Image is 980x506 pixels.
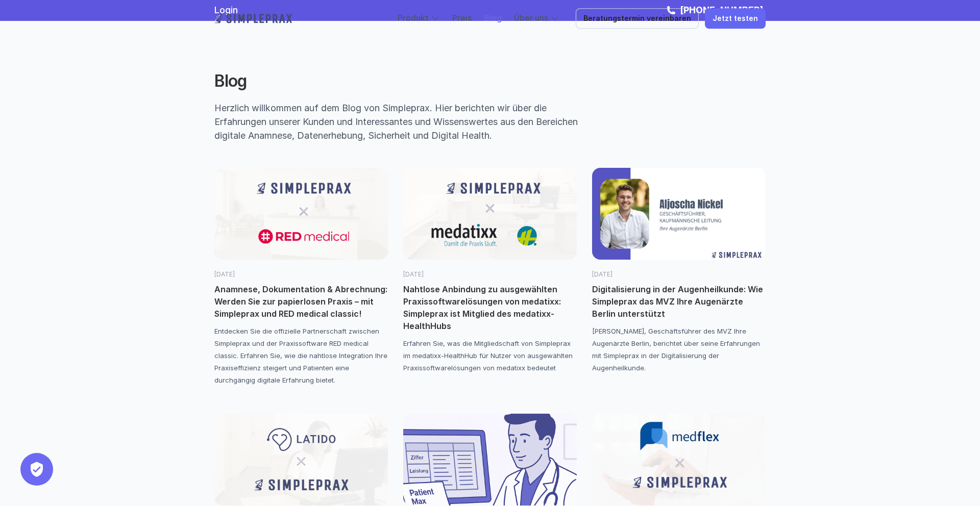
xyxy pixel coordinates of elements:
img: Latido x Simpleprax [214,414,388,505]
p: [DATE] [592,270,766,279]
a: [DATE]Nahtlose Anbindung zu ausgewählten Praxissoftwarelösungen von medatixx: Simpleprax ist Mitg... [403,168,577,374]
p: Nahtlose Anbindung zu ausgewählten Praxissoftwarelösungen von medatixx: Simpleprax ist Mitglied d... [403,283,577,332]
p: [PERSON_NAME], Geschäftsführer des MVZ Ihre Augenärzte Berlin, berichtet über seine Erfahrungen m... [592,325,766,374]
a: Über uns [514,13,548,23]
img: GOÄ Reform 2025 [403,414,577,505]
a: [DATE]Digitalisierung in der Augenheilkunde: Wie Simpleprax das MVZ Ihre Augenärzte Berlin unters... [592,168,766,374]
h2: Blog [214,71,597,91]
a: Produkt [398,13,429,23]
a: Jetzt testen [705,8,766,29]
a: Beratungstermin vereinbaren [576,8,699,29]
p: Erfahren Sie, was die Mitgliedschaft von Simpleprax im medatixx-HealthHub für Nutzer von ausgewäh... [403,337,577,374]
a: [DATE]Anamnese, Dokumentation & Abrechnung: Werden Sie zur papierlosen Praxis – mit Simpleprax un... [214,168,388,386]
p: [DATE] [403,270,577,279]
p: [DATE] [214,270,388,279]
a: Preis [452,13,472,23]
p: Anamnese, Dokumentation & Abrechnung: Werden Sie zur papierlosen Praxis – mit Simpleprax und RED ... [214,283,388,320]
a: Blog [484,13,502,23]
p: Digitalisierung in der Augenheilkunde: Wie Simpleprax das MVZ Ihre Augenärzte Berlin unterstützt [592,283,766,320]
p: Beratungstermin vereinbaren [583,14,691,23]
p: Entdecken Sie die offizielle Partnerschaft zwischen Simpleprax und der Praxissoftware RED medical... [214,325,388,386]
p: Jetzt testen [713,14,758,23]
p: Herzlich willkommen auf dem Blog von Simpleprax. Hier berichten wir über die Erfahrungen unserer ... [214,101,600,142]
